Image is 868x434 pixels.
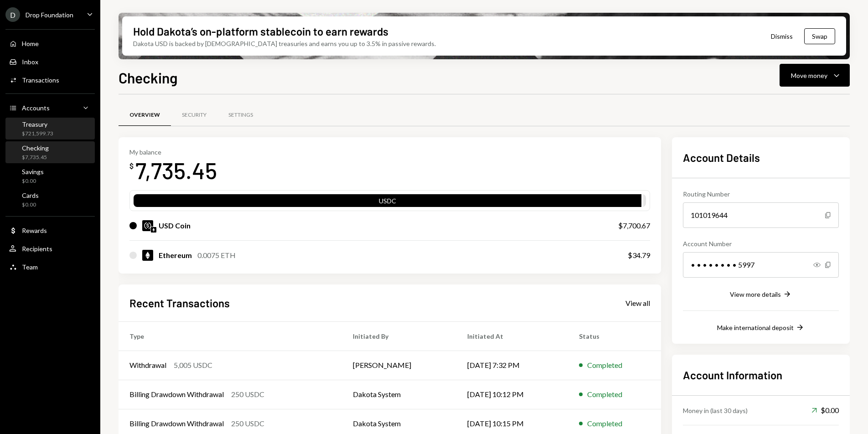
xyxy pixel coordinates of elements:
[5,258,95,275] a: Team
[217,103,264,127] a: Settings
[151,227,156,232] img: ethereum-mainnet
[26,11,73,19] div: Drop Foundation
[171,103,217,127] a: Security
[142,220,153,231] img: USDC
[759,26,804,47] button: Dismiss
[231,418,264,429] div: 250 USDC
[730,290,781,298] div: View more details
[182,111,207,119] div: Security
[5,7,20,22] div: D
[342,380,456,409] td: Dakota System
[22,144,49,152] div: Checking
[456,321,568,351] th: Initiated At
[587,389,622,400] div: Completed
[5,165,95,187] a: Savings$0.00
[5,189,95,211] a: Cards$0.00
[174,360,212,371] div: 5,005 USDC
[791,71,827,80] div: Move money
[683,406,748,415] div: Money in (last 30 days)
[134,196,641,209] div: USDC
[456,380,568,409] td: [DATE] 10:12 PM
[628,250,650,261] div: $34.79
[129,111,160,119] div: Overview
[625,299,650,308] div: View all
[129,148,217,156] div: My balance
[683,150,839,165] h2: Account Details
[587,360,622,371] div: Completed
[22,40,39,47] div: Home
[587,418,622,429] div: Completed
[119,321,342,351] th: Type
[730,289,792,300] button: View more details
[717,323,805,333] button: Make international deposit
[231,389,264,400] div: 250 USDC
[197,250,236,261] div: 0.0075 ETH
[22,245,52,253] div: Recipients
[22,76,59,84] div: Transactions
[22,191,39,199] div: Cards
[159,250,192,261] div: Ethereum
[5,53,95,70] a: Inbox
[5,141,95,163] a: Checking$7,735.45
[22,177,44,185] div: $0.00
[22,130,53,138] div: $721,599.73
[780,64,850,87] button: Move money
[5,240,95,257] a: Recipients
[129,360,166,371] div: Withdrawal
[456,351,568,380] td: [DATE] 7:32 PM
[135,156,217,185] div: 7,735.45
[568,321,661,351] th: Status
[625,298,650,308] a: View all
[683,367,839,382] h2: Account Information
[717,324,794,331] div: Make international deposit
[618,220,650,231] div: $7,700.67
[683,202,839,228] div: 101019644
[342,321,456,351] th: Initiated By
[228,111,253,119] div: Settings
[804,28,835,44] button: Swap
[22,227,47,234] div: Rewards
[22,58,38,66] div: Inbox
[22,263,38,271] div: Team
[133,24,388,39] div: Hold Dakota’s on-platform stablecoin to earn rewards
[129,295,230,310] h2: Recent Transactions
[129,418,224,429] div: Billing Drawdown Withdrawal
[683,189,839,199] div: Routing Number
[142,250,153,261] img: ETH
[5,222,95,238] a: Rewards
[683,252,839,278] div: • • • • • • • • 5997
[683,239,839,248] div: Account Number
[5,35,95,52] a: Home
[22,168,44,176] div: Savings
[133,39,436,48] div: Dakota USD is backed by [DEMOGRAPHIC_DATA] treasuries and earns you up to 3.5% in passive rewards.
[342,351,456,380] td: [PERSON_NAME]
[119,68,178,87] h1: Checking
[22,154,49,161] div: $7,735.45
[22,120,53,128] div: Treasury
[5,72,95,88] a: Transactions
[22,104,50,112] div: Accounts
[5,99,95,116] a: Accounts
[119,103,171,127] a: Overview
[129,389,224,400] div: Billing Drawdown Withdrawal
[22,201,39,209] div: $0.00
[129,161,134,170] div: $
[159,220,191,231] div: USD Coin
[811,405,839,416] div: $0.00
[5,118,95,139] a: Treasury$721,599.73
